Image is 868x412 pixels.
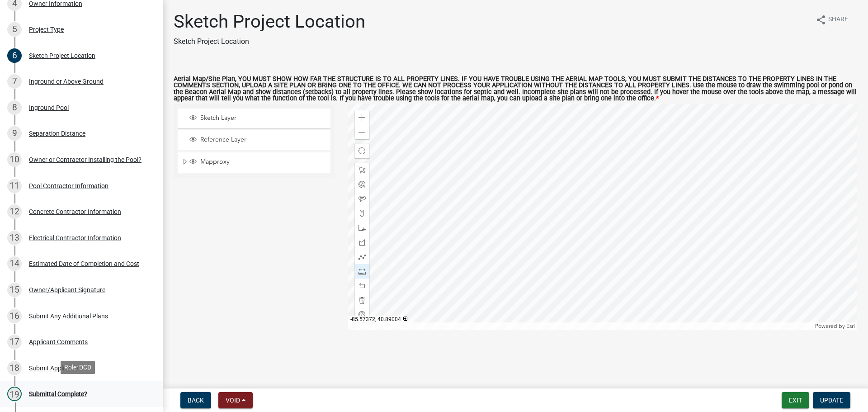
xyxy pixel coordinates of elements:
span: Expand [181,158,188,167]
div: 16 [7,309,22,323]
div: 6 [7,48,22,63]
div: 8 [7,100,22,115]
div: 15 [7,283,22,297]
div: Submittal Complete? [29,391,87,397]
div: Role: DCD [61,361,95,374]
li: Mapproxy [178,152,330,173]
label: Aerial Map/Site Plan, YOU MUST SHOW HOW FAR THE STRUCTURE IS TO ALL PROPERTY LINES. IF YOU HAVE T... [174,76,857,102]
a: Esri [846,323,855,329]
h1: Sketch Project Location [174,11,365,33]
button: shareShare [808,11,855,28]
div: Estimated Date of Completion and Cost [29,260,139,267]
div: 10 [7,152,22,167]
button: Exit [782,392,809,408]
span: Void [226,397,240,404]
div: Electrical Contractor Information [29,235,121,241]
div: Pool Contractor Information [29,183,108,189]
span: Back [188,397,204,404]
div: 12 [7,204,22,219]
div: Submit Application [29,365,82,371]
div: 11 [7,179,22,193]
div: Find my location [355,144,369,158]
div: 14 [7,256,22,271]
div: 9 [7,126,22,141]
div: Owner or Contractor Installing the Pool? [29,156,142,163]
div: Inground Pool [29,104,69,111]
li: Sketch Layer [178,109,330,129]
button: Void [218,392,253,408]
div: Separation Distance [29,130,85,137]
span: Sketch Layer [198,114,327,122]
li: Reference Layer [178,130,330,151]
div: Owner/Applicant Signature [29,287,105,293]
div: 7 [7,74,22,89]
div: Zoom in [355,110,369,125]
span: Update [820,397,843,404]
div: Concrete Contractor Information [29,208,121,215]
div: Sketch Project Location [29,52,95,59]
div: Applicant Comments [29,339,88,345]
ul: Layer List [177,106,331,175]
div: 18 [7,361,22,375]
div: Zoom out [355,125,369,139]
div: Sketch Layer [188,114,327,123]
div: 13 [7,231,22,245]
button: Back [180,392,211,408]
div: Project Type [29,26,64,33]
i: share [816,14,826,25]
div: 5 [7,22,22,37]
div: 19 [7,387,22,401]
span: Mapproxy [198,158,327,166]
div: Mapproxy [188,158,327,167]
button: Update [813,392,850,408]
div: 17 [7,335,22,349]
span: Reference Layer [198,136,327,144]
div: Owner Information [29,0,82,7]
p: Sketch Project Location [174,36,365,47]
div: Reference Layer [188,136,327,145]
span: Share [828,14,848,25]
div: Powered by [813,322,857,330]
div: Submit Any Additional Plans [29,313,108,319]
div: Inground or Above Ground [29,78,104,85]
